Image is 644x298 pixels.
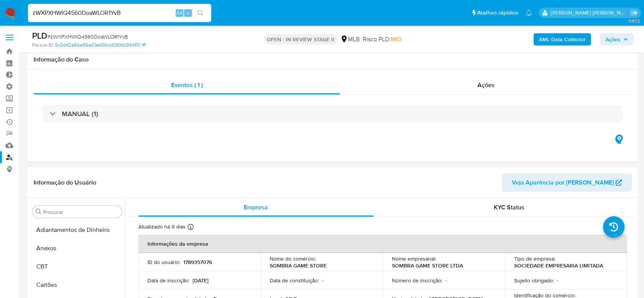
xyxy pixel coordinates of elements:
a: Notificações [526,10,532,16]
span: Ações [605,33,620,45]
p: Data de inscrição : [147,277,189,284]
p: SOMBRA GAME STORE [270,262,327,269]
p: - [322,277,324,284]
a: Sair [630,9,638,17]
span: # zWXPXHWIQ4560DoaWLOR1YvB [47,33,128,40]
span: Risco PLD: [363,35,401,44]
b: PLD [32,29,47,42]
span: KYC Status [494,203,524,212]
a: 9c0d42e5be96e21eb56cc030bb994f10 [55,42,146,49]
p: Nome do comércio : [270,255,316,262]
p: Sujeito obrigado : [514,277,554,284]
h1: Informação do Caso [34,56,632,63]
span: Ações [477,81,495,89]
p: Tipo de empresa : [514,255,555,262]
th: Informações da empresa [138,235,627,253]
span: Veja Aparência por [PERSON_NAME] [512,173,614,192]
input: Pesquise usuários ou casos... [28,8,211,18]
p: [DATE] [193,277,209,284]
p: - [445,277,447,284]
span: Atalhos rápidos [477,9,518,17]
p: Atualizado há 9 dias [138,223,186,230]
button: Veja Aparência por [PERSON_NAME] [502,173,632,192]
p: OPEN - IN REVIEW STAGE II [264,34,337,45]
span: s [187,9,189,16]
button: AML Data Collector [534,33,591,45]
p: ID do usuário : [147,259,180,266]
p: - [557,277,558,284]
p: andrea.asantos@mercadopago.com.br [551,9,628,16]
button: Procurar [36,209,42,215]
b: Person ID [32,42,53,49]
button: Cartões [29,276,125,294]
span: Empresa [244,203,268,212]
p: Data de constituição : [270,277,319,284]
button: Ações [600,33,633,45]
div: MLB [340,35,360,44]
div: MANUAL (1) [43,105,623,123]
p: SOMBRA GAME STORE LTDA [392,262,463,269]
span: Eventos ( 1 ) [171,81,203,89]
p: Nome empresarial : [392,255,436,262]
button: CBT [29,258,125,276]
button: Anexos [29,239,125,258]
p: Número de inscrição : [392,277,442,284]
button: search-icon [193,8,208,18]
input: Procurar [43,209,119,215]
h1: Informação do Usuário [34,179,96,186]
span: MID [391,35,401,44]
p: SOCIEDADE EMPRESARIA LIMITADA [514,262,603,269]
p: 1789357076 [183,259,212,266]
b: AML Data Collector [539,33,586,45]
button: Adiantamentos de Dinheiro [29,221,125,239]
h3: MANUAL (1) [62,110,98,118]
span: Alt [176,9,183,16]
